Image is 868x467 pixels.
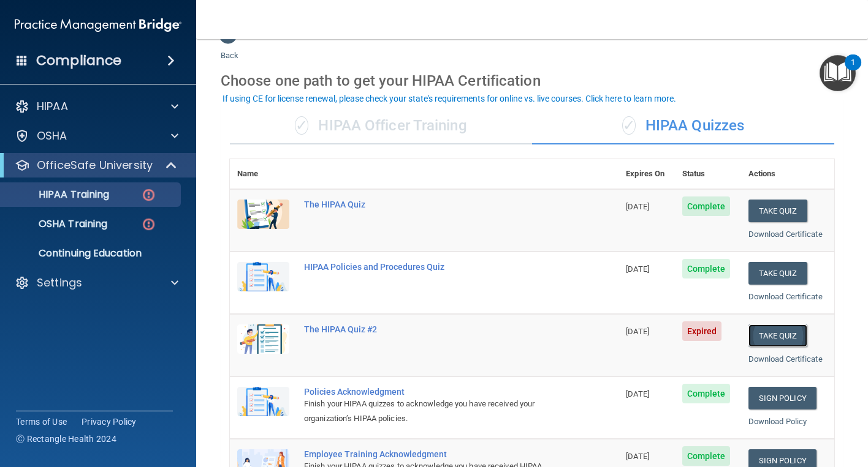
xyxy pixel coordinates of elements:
[304,449,557,459] div: Employee Training Acknowledgment
[141,217,156,232] img: danger-circle.6113f641.png
[626,264,649,274] span: [DATE]
[682,196,731,216] span: Complete
[682,384,731,403] span: Complete
[223,94,676,103] div: If using CE for license renewal, please check your state's requirements for online vs. live cours...
[37,99,68,114] p: HIPAA
[748,230,823,239] a: Download Certificate
[15,129,178,143] a: OSHA
[230,108,532,144] div: HIPAA Officer Training
[8,218,107,230] p: OSHA Training
[820,55,856,91] button: Open Resource Center, 1 new notification
[748,354,823,364] a: Download Certificate
[748,417,807,426] a: Download Policy
[230,159,297,189] th: Name
[304,387,557,397] div: Policies Acknowledgment
[221,36,238,60] a: Back
[304,262,557,272] div: HIPAA Policies and Procedures Quiz
[626,327,649,336] span: [DATE]
[532,108,834,144] div: HIPAA Quizzes
[15,275,178,290] a: Settings
[626,452,649,461] span: [DATE]
[622,116,636,135] span: ✓
[15,158,178,173] a: OfficeSafe University
[15,13,181,37] img: PMB logo
[15,99,178,114] a: HIPAA
[619,159,674,189] th: Expires On
[141,187,156,203] img: danger-circle.6113f641.png
[221,92,678,105] button: If using CE for license renewal, please check your state's requirements for online vs. live cours...
[16,416,67,428] a: Terms of Use
[748,200,807,222] button: Take Quiz
[675,159,741,189] th: Status
[741,159,834,189] th: Actions
[682,446,731,466] span: Complete
[748,324,807,347] button: Take Quiz
[221,63,843,99] div: Choose one path to get your HIPAA Certification
[304,397,557,426] div: Finish your HIPAA quizzes to acknowledge you have received your organization’s HIPAA policies.
[682,259,731,278] span: Complete
[748,387,817,409] a: Sign Policy
[8,247,175,260] p: Continuing Education
[851,62,855,78] div: 1
[682,321,722,341] span: Expired
[304,200,557,209] div: The HIPAA Quiz
[82,416,137,428] a: Privacy Policy
[748,292,823,301] a: Download Certificate
[16,433,116,445] span: Ⓒ Rectangle Health 2024
[37,158,153,173] p: OfficeSafe University
[295,116,308,135] span: ✓
[626,389,649,398] span: [DATE]
[748,262,807,285] button: Take Quiz
[36,52,121,69] h4: Compliance
[304,324,557,334] div: The HIPAA Quiz #2
[37,275,82,290] p: Settings
[8,189,109,201] p: HIPAA Training
[626,202,649,211] span: [DATE]
[37,129,67,143] p: OSHA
